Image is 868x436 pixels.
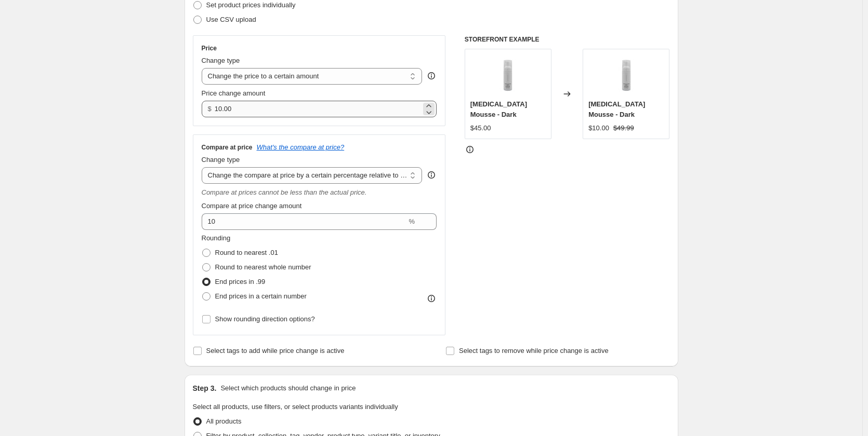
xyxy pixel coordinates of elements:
[588,123,609,133] div: $10.00
[193,403,398,411] span: Select all products, use filters, or select products variants individually
[202,213,407,230] input: 20
[206,417,242,425] span: All products
[215,101,421,117] input: 80.00
[208,105,212,113] span: $
[426,71,437,81] div: help
[459,347,609,355] span: Select tags to remove while price change is active
[465,35,670,44] h6: STOREFRONT EXAMPLE
[206,16,256,23] span: Use CSV upload
[613,123,634,133] strike: $49.99
[470,100,527,118] span: [MEDICAL_DATA] Mousse - Dark
[215,315,315,323] span: Show rounding direction options?
[215,292,307,300] span: End prices in a certain number
[202,143,253,152] h3: Compare at price
[409,217,415,225] span: %
[202,188,367,196] i: Compare at prices cannot be less than the actual price.
[206,347,345,355] span: Select tags to add while price change is active
[588,100,645,118] span: [MEDICAL_DATA] Mousse - Dark
[202,89,266,97] span: Price change amount
[220,383,356,393] p: Select which products should change in price
[215,278,266,285] span: End prices in .99
[202,57,240,64] span: Change type
[202,202,302,210] span: Compare at price change amount
[257,143,345,151] button: What's the compare at price?
[487,55,529,96] img: 80886-BLNK-LB-03-02-TMS02_80x.webp
[470,123,491,133] div: $45.00
[606,55,647,96] img: 80886-BLNK-LB-03-02-TMS02_80x.webp
[202,234,231,242] span: Rounding
[215,263,311,271] span: Round to nearest whole number
[193,383,217,393] h2: Step 3.
[426,170,437,180] div: help
[215,249,278,256] span: Round to nearest .01
[202,156,240,163] span: Change type
[206,1,296,9] span: Set product prices individually
[202,44,217,52] h3: Price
